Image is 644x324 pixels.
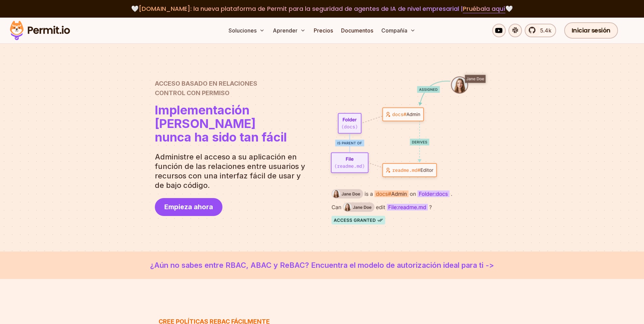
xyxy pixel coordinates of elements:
button: Soluciones [226,24,267,37]
font: Acceso basado en relaciones [155,80,257,87]
font: Control con Permiso [155,89,230,96]
a: ¿Aún no sabes entre RBAC, ABAC y ReBAC? Encuentra el modelo de autorización ideal para ti -> [16,260,628,271]
font: ¿Aún no sabes entre RBAC, ABAC y ReBAC? Encuentra el modelo de autorización ideal para ti - [150,261,489,269]
font: Implementación [PERSON_NAME] [155,103,256,131]
font: [DOMAIN_NAME]: la nueva plataforma de Permit para la seguridad de agentes de IA de nivel empresar... [139,4,463,13]
a: 5.4k [525,24,556,37]
font: 🤍 [505,4,513,13]
button: Compañía [379,24,418,37]
a: Empieza ahora [155,198,222,216]
font: 🤍 [131,4,139,13]
font: > [489,261,494,269]
font: nunca ha sido tan fácil [155,130,287,145]
font: Aprender [273,27,297,34]
font: 5.4k [540,27,551,34]
font: Compañía [381,27,407,34]
a: Precios [311,24,336,37]
font: Soluciones [229,27,257,34]
a: Iniciar sesión [564,22,618,39]
font: Precios [314,27,333,34]
font: Iniciar sesión [572,26,611,35]
font: Empieza ahora [164,203,213,211]
a: Pruébala aquí [463,4,505,13]
a: Documentos [338,24,376,37]
img: Logotipo del permiso [7,19,73,42]
font: Administre el acceso a su aplicación en función de las relaciones entre usuarios y recursos con u... [155,152,305,190]
font: Documentos [341,27,373,34]
button: Aprender [270,24,308,37]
